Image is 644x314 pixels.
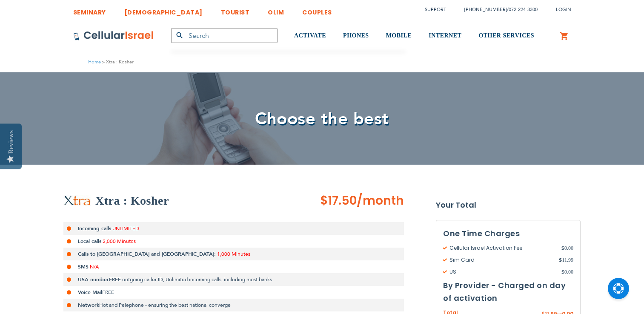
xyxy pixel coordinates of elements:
span: US [443,268,561,276]
strong: Incoming calls [78,225,111,232]
span: $17.50 [320,192,357,209]
a: TOURIST [221,2,250,18]
a: 072-224-3300 [509,6,538,13]
strong: Voice Mail [78,289,102,296]
span: $ [561,244,564,252]
span: PHONES [343,32,369,39]
strong: USA number [78,276,109,283]
span: MOBILE [386,32,412,39]
span: OTHER SERVICES [478,32,534,39]
span: 1,000 Minutes [217,251,250,257]
span: $ [559,256,562,264]
span: FREE [102,289,114,296]
h2: Xtra : Kosher [95,192,169,209]
li: Xtra : Kosher [101,58,134,66]
span: FREE outgoing caller ID, Unlimited incoming calls, including most banks [109,276,272,283]
a: OTHER SERVICES [478,20,534,52]
strong: Local calls [78,238,101,245]
a: [DEMOGRAPHIC_DATA] [124,2,203,18]
span: 0.00 [561,268,573,276]
a: OLIM [268,2,284,18]
span: 0.00 [561,244,573,252]
span: UNLIMITED [112,225,139,232]
strong: Your Total [436,199,581,211]
a: MOBILE [386,20,412,52]
strong: SMS [78,263,89,270]
a: Home [88,59,101,65]
input: Search [171,28,278,43]
a: COUPLES [302,2,332,18]
img: Cellular Israel Logo [73,31,154,41]
a: [PHONE_NUMBER] [464,6,507,13]
strong: Calls to [GEOGRAPHIC_DATA] and [GEOGRAPHIC_DATA]: [78,251,216,257]
img: Xtra : Kosher [63,195,91,206]
span: Cellular Israel Activation Fee [443,244,561,252]
span: Sim Card [443,256,559,264]
span: Choose the best [255,107,389,131]
h3: By Provider - Charged on day of activation [443,279,573,305]
div: Reviews [7,130,15,154]
a: INTERNET [429,20,461,52]
a: ACTIVATE [294,20,326,52]
span: /month [357,192,404,209]
span: Login [556,6,571,13]
a: PHONES [343,20,369,52]
span: 11.99 [559,256,573,264]
span: ACTIVATE [294,32,326,39]
span: 2,000 Minutes [103,238,136,245]
span: INTERNET [429,32,461,39]
a: Support [425,6,446,13]
h3: One Time Charges [443,227,573,240]
li: / [456,3,538,16]
span: $ [561,268,564,276]
strong: Network [78,302,99,308]
a: SEMINARY [73,2,106,18]
span: N/A [90,263,99,270]
span: Hot and Pelephone - ensuring the best national converge [99,302,231,308]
